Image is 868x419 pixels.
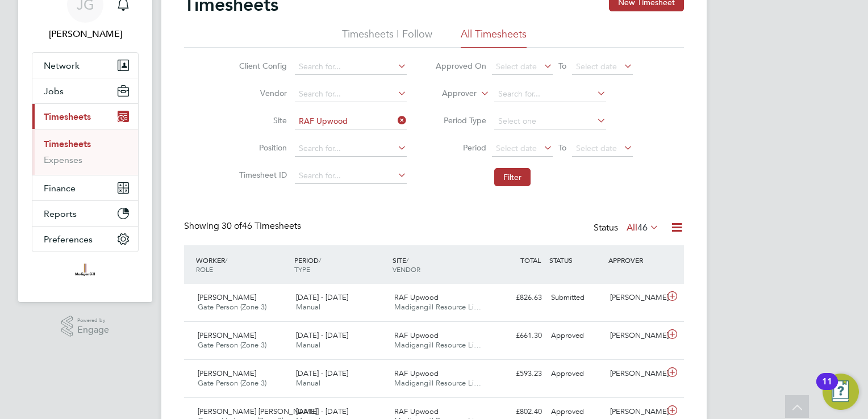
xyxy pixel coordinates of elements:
span: [DATE] - [DATE] [296,368,348,378]
span: Select date [576,143,617,153]
span: Gate Person (Zone 3) [198,302,266,312]
span: Network [44,60,80,71]
div: Showing [184,220,303,232]
button: Jobs [32,78,138,103]
div: £826.63 [487,288,546,307]
span: RAF Upwood [394,407,439,416]
label: Approver [425,88,477,99]
div: [PERSON_NAME] [606,326,665,345]
div: Approved [546,364,606,383]
span: To [555,140,570,155]
span: / [225,255,227,265]
label: Period [435,143,486,153]
span: [DATE] - [DATE] [296,330,348,340]
div: £593.23 [487,364,546,383]
div: [PERSON_NAME] [606,364,665,383]
div: Status [594,220,661,236]
div: Timesheets [32,129,138,175]
button: Finance [32,175,138,200]
label: Position [236,143,287,153]
input: Search for... [295,59,407,75]
span: Madigangill Resource Li… [394,378,481,388]
span: 30 of [222,220,242,232]
input: Search for... [295,141,407,157]
div: WORKER [193,250,291,279]
input: Search for... [295,168,407,184]
span: Timesheets [44,111,91,122]
div: Submitted [546,288,606,307]
span: Manual [296,302,320,312]
span: Madigangill Resource Li… [394,302,481,312]
label: Vendor [236,88,287,98]
span: [PERSON_NAME] [198,292,256,302]
div: STATUS [546,250,606,270]
button: Open Resource Center, 11 new notifications [823,374,859,410]
span: Jordan Gutteride [32,27,139,41]
button: Filter [494,168,531,186]
span: Select date [496,61,537,72]
div: [PERSON_NAME] [606,288,665,307]
span: Madigangill Resource Li… [394,340,481,350]
input: Select one [494,114,606,129]
button: Reports [32,201,138,226]
span: TOTAL [520,255,541,265]
span: To [555,58,570,73]
span: / [319,255,321,265]
div: £661.30 [487,326,546,345]
span: [PERSON_NAME] [198,330,256,340]
span: RAF Upwood [394,330,439,340]
label: Period Type [435,115,486,125]
span: Gate Person (Zone 3) [198,378,266,388]
a: Go to home page [32,263,139,282]
input: Search for... [295,114,407,129]
div: Approved [546,326,606,345]
span: Manual [296,340,320,350]
a: Expenses [44,154,82,165]
a: Powered byEngage [61,316,110,337]
li: Timesheets I Follow [342,27,432,48]
span: RAF Upwood [394,292,439,302]
input: Search for... [295,86,407,102]
label: Approved On [435,61,486,71]
span: [DATE] - [DATE] [296,407,348,416]
input: Search for... [494,86,606,102]
span: Select date [576,61,617,72]
span: Preferences [44,234,93,245]
div: SITE [390,250,488,279]
span: Manual [296,378,320,388]
span: Select date [496,143,537,153]
label: All [627,222,659,233]
span: 46 Timesheets [222,220,301,232]
li: All Timesheets [461,27,527,48]
span: Engage [77,325,109,335]
a: Timesheets [44,139,91,149]
span: Finance [44,183,76,194]
span: [PERSON_NAME] [PERSON_NAME] [198,407,317,416]
span: VENDOR [393,265,420,274]
span: / [406,255,408,265]
button: Network [32,53,138,78]
img: madigangill-logo-retina.png [72,263,98,282]
span: Reports [44,208,77,219]
button: Timesheets [32,104,138,129]
span: Jobs [44,86,64,97]
div: APPROVER [606,250,665,270]
span: ROLE [196,265,213,274]
span: Powered by [77,316,109,325]
span: RAF Upwood [394,368,439,378]
label: Timesheet ID [236,170,287,180]
span: Gate Person (Zone 3) [198,340,266,350]
label: Site [236,115,287,125]
span: [PERSON_NAME] [198,368,256,378]
span: [DATE] - [DATE] [296,292,348,302]
div: PERIOD [291,250,390,279]
span: TYPE [294,265,310,274]
span: 46 [637,222,648,233]
label: Client Config [236,61,287,71]
button: Preferences [32,227,138,252]
div: 11 [822,382,832,396]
